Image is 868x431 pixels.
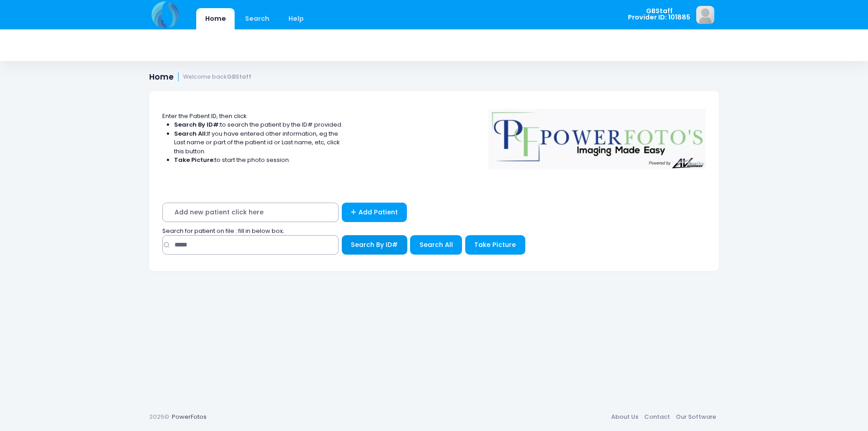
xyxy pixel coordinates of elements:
a: Add Patient [342,203,407,222]
strong: GBStaff [227,73,251,81]
small: Welcome back [183,74,251,81]
a: Help [280,8,313,29]
h1: Home [149,72,251,82]
li: to search the patient by the ID# provided. [174,120,343,129]
a: PowerFotos [172,412,207,421]
span: Search By ID# [351,240,398,249]
button: Search All [410,235,462,255]
a: Search [236,8,278,29]
span: Take Picture [474,240,516,249]
img: Logo [484,103,710,170]
strong: Search All: [174,129,207,138]
span: Enter the Patient ID, then click [162,112,247,120]
a: Contact [641,409,673,425]
img: image [696,6,714,24]
li: If you have entered other information, eg the Last name or part of the patient id or Last name, e... [174,129,343,156]
strong: Take Picture: [174,156,215,164]
span: 2025© [149,412,169,421]
a: Our Software [673,409,719,425]
button: Take Picture [465,235,525,255]
strong: Search By ID#: [174,120,220,129]
span: Search All [420,240,453,249]
span: GBStaff Provider ID: 101885 [628,8,690,21]
li: to start the photo session. [174,156,343,165]
span: Add new patient click here [162,203,339,222]
a: Home [196,8,235,29]
span: Search for patient on file : fill in below box; [162,227,284,235]
a: About Us [608,409,641,425]
button: Search By ID# [342,235,407,255]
